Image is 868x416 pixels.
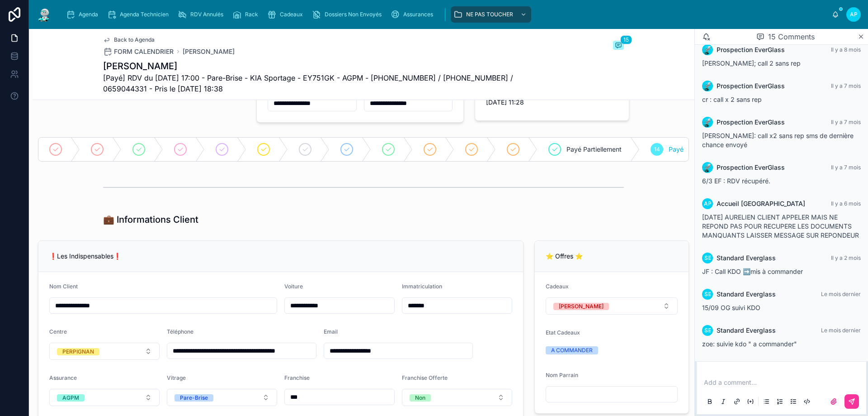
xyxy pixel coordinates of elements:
[704,254,711,262] span: SE
[717,45,785,54] span: Prospection EverGlass
[702,213,859,239] span: [DATE] AURELIEN CLIENT APPELER MAIS NE REPOND PAS POUR RECUPERE LES DOCUMENTS MANQUANTS LAISSER M...
[702,268,803,275] span: JF : Call KDO ➡️mis à commander
[49,328,67,335] span: Centre
[167,374,186,381] span: Vitrage
[49,252,121,260] span: ❗Les Indispensables❗
[114,36,155,43] span: Back to Agenda
[63,6,104,23] a: Agenda
[403,11,433,18] span: Assurances
[79,11,98,18] span: Agenda
[103,47,174,56] a: FORM CALENDRIER
[546,283,569,290] span: Cadeaux
[402,374,448,381] span: Franchise Offerte
[284,374,310,381] span: Franchise
[309,6,388,23] a: Dossiers Non Envoyés
[284,283,303,290] span: Voiture
[486,98,618,107] span: [DATE] 11:28
[103,72,556,94] span: [Payé] RDV du [DATE] 17:00 - Pare-Brise - KIA Sportage - EY751GK - AGPM - [PHONE_NUMBER] / [PHONE...
[264,6,309,23] a: Cadeaux
[546,297,678,315] button: Select Button
[768,31,815,42] span: 15 Comments
[654,146,660,153] span: 14
[183,47,235,56] a: [PERSON_NAME]
[466,11,513,18] span: NE PAS TOUCHER
[103,36,155,43] a: Back to Agenda
[821,327,861,334] span: Le mois dernier
[49,389,160,406] button: Select Button
[325,11,382,18] span: Dossiers Non Envoyés
[831,254,861,261] span: Il y a 2 mois
[831,200,861,207] span: Il y a 6 mois
[103,60,556,72] h1: [PERSON_NAME]
[613,41,624,52] button: 15
[831,82,861,89] span: Il y a 7 mois
[49,343,160,360] button: Select Button
[702,340,797,348] span: zoe: suivie kdo " a commander"
[704,200,712,207] span: AP
[114,47,174,56] span: FORM CALENDRIER
[546,252,583,260] span: ⭐ Offres ⭐
[415,394,425,402] div: Non
[388,6,439,23] a: Assurances
[704,291,711,298] span: SE
[49,374,77,381] span: Assurance
[821,291,861,297] span: Le mois dernier
[546,372,578,378] span: Nom Parrain
[717,199,805,208] span: Accueil [GEOGRAPHIC_DATA]
[831,46,861,53] span: Il y a 8 mois
[280,11,303,18] span: Cadeaux
[850,11,858,18] span: AP
[702,96,762,103] span: cr : call x 2 sans rep
[717,326,776,335] span: Standard Everglass
[402,389,512,406] button: Select Button
[167,328,193,335] span: Téléphone
[717,81,785,91] span: Prospection EverGlass
[180,394,208,402] div: Pare-Brise
[551,346,593,354] div: A COMMANDER
[49,283,78,290] span: Nom Client
[451,6,531,23] a: NE PAS TOUCHER
[230,6,264,23] a: Rack
[717,118,785,127] span: Prospection EverGlass
[702,132,854,148] span: [PERSON_NAME]: call x2 sans rep sms de dernière chance envoyé
[62,394,79,402] div: AGPM
[120,11,169,18] span: Agenda Technicien
[702,59,801,67] span: [PERSON_NAME]; call 2 sans rep
[566,145,622,154] span: Payé Partiellement
[831,119,861,125] span: Il y a 7 mois
[559,303,604,310] div: [PERSON_NAME]
[831,164,861,171] span: Il y a 7 mois
[324,328,338,335] span: Email
[702,304,760,311] span: 15/09 OG suivi KDO
[62,348,94,355] div: PERPIGNAN
[669,145,684,154] span: Payé
[167,389,277,406] button: Select Button
[60,5,832,24] div: scrollable content
[245,11,258,18] span: Rack
[402,283,442,290] span: Immatriculation
[36,7,52,22] img: App logo
[704,327,711,334] span: SE
[190,11,223,18] span: RDV Annulés
[717,290,776,299] span: Standard Everglass
[702,177,770,185] span: 6/3 EF : RDV récupéré.
[546,329,580,336] span: Etat Cadeaux
[103,213,198,226] h1: 💼 Informations Client
[717,253,776,263] span: Standard Everglass
[717,163,785,172] span: Prospection EverGlass
[175,6,230,23] a: RDV Annulés
[620,35,632,44] span: 15
[104,6,175,23] a: Agenda Technicien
